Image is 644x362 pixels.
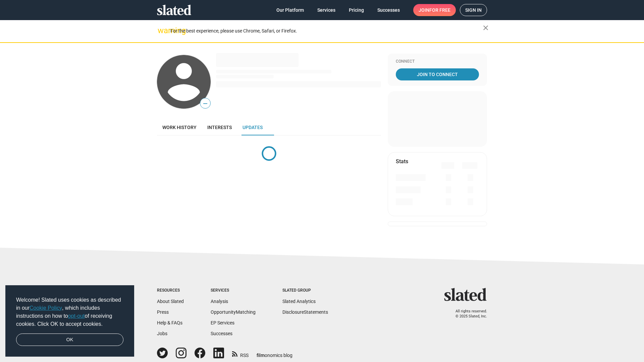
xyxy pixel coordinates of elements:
span: Welcome! Slated uses cookies as described in our , which includes instructions on how to of recei... [16,296,123,328]
div: Connect [396,59,479,64]
span: Pricing [349,4,364,16]
a: OpportunityMatching [211,309,256,315]
span: for free [429,4,450,16]
span: Join [419,4,450,16]
span: — [200,99,210,108]
a: Cookie Policy [30,305,62,311]
a: Sign in [460,4,487,16]
span: Our Platform [276,4,304,16]
a: Slated Analytics [282,299,316,304]
span: Join To Connect [397,68,478,80]
a: DisclosureStatements [282,309,328,315]
a: Joinfor free [413,4,456,16]
span: film [257,353,265,358]
span: Updates [243,125,263,130]
a: Services [312,4,341,16]
a: opt-out [68,313,85,319]
a: RSS [232,348,249,359]
a: dismiss cookie message [16,334,123,346]
span: Sign in [465,4,482,16]
a: Help & FAQs [157,320,182,325]
a: Join To Connect [396,68,479,80]
a: Our Platform [271,4,309,16]
div: Slated Group [282,288,328,293]
mat-icon: close [482,24,490,32]
span: Interests [207,125,232,130]
a: filmonomics blog [257,347,292,359]
a: Jobs [157,331,167,336]
a: Analysis [211,299,228,304]
div: Services [211,288,256,293]
a: Successes [211,331,232,336]
a: Interests [202,119,237,135]
div: cookieconsent [5,285,134,357]
div: For the best experience, please use Chrome, Safari, or Firefox. [170,26,483,36]
mat-card-title: Stats [396,158,408,165]
a: Updates [237,119,268,135]
a: About Slated [157,299,184,304]
a: Pricing [343,4,369,16]
a: Work history [157,119,202,135]
a: EP Services [211,320,234,325]
a: Successes [372,4,405,16]
span: Work history [162,125,197,130]
a: Press [157,309,169,315]
span: Successes [377,4,400,16]
div: Resources [157,288,184,293]
span: Services [317,4,335,16]
mat-icon: warning [158,26,166,35]
p: All rights reserved. © 2025 Slated, Inc. [448,309,487,319]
